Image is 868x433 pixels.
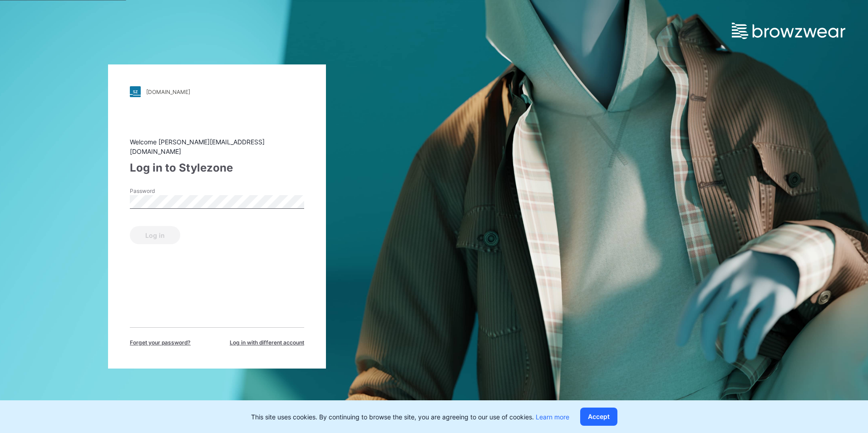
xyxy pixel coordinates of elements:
[251,412,569,422] p: This site uses cookies. By continuing to browse the site, you are agreeing to our use of cookies.
[130,160,304,176] div: Log in to Stylezone
[732,23,845,39] img: browzwear-logo.e42bd6dac1945053ebaf764b6aa21510.svg
[146,89,190,95] div: [DOMAIN_NAME]
[230,339,304,347] span: Log in with different account
[130,187,193,195] label: Password
[130,86,141,97] img: stylezone-logo.562084cfcfab977791bfbf7441f1a819.svg
[130,137,304,156] div: Welcome [PERSON_NAME][EMAIL_ADDRESS][DOMAIN_NAME]
[580,408,617,426] button: Accept
[536,413,569,421] a: Learn more
[130,339,191,347] span: Forget your password?
[130,86,304,97] a: [DOMAIN_NAME]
